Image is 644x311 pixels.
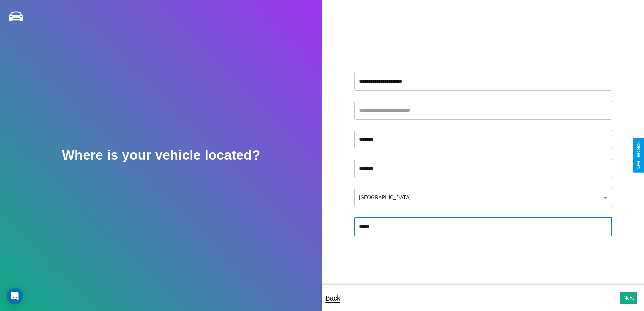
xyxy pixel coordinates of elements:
[636,142,641,169] div: Give Feedback
[620,292,637,304] button: Next
[354,188,612,207] div: [GEOGRAPHIC_DATA]
[326,292,340,304] p: Back
[7,288,23,304] div: Open Intercom Messenger
[62,148,260,163] h2: Where is your vehicle located?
